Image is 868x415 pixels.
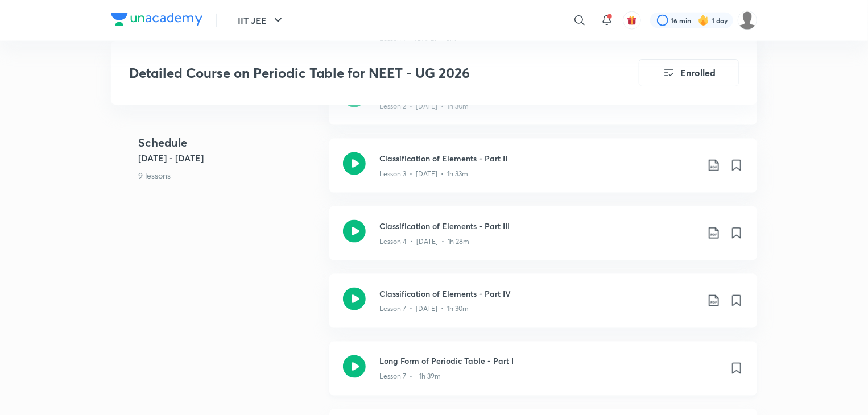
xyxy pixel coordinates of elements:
button: avatar [623,11,641,30]
h5: [DATE] - [DATE] [138,151,320,164]
button: IIT JEE [231,9,292,32]
h3: Long Form of Periodic Table - Part I [379,355,721,367]
p: Lesson 7 • [DATE] • 1h 30m [379,304,469,314]
a: Classification of Elements - Part IVLesson 7 • [DATE] • 1h 30m [329,274,757,342]
p: Lesson 7 • 1h 39m [379,372,441,382]
p: 9 lessons [138,169,320,181]
button: Enrolled [639,59,739,86]
h3: Detailed Course on Periodic Table for NEET - UG 2026 [129,65,574,81]
h3: Classification of Elements - Part III [379,220,698,232]
img: avatar [627,15,637,26]
p: Lesson 2 • [DATE] • 1h 30m [379,101,469,111]
a: Long Form of Periodic Table - Part ILesson 7 • 1h 39m [329,342,757,409]
img: streak [698,15,709,26]
img: Sakshi [738,11,757,30]
p: Lesson 4 • [DATE] • 1h 28m [379,236,469,247]
img: Company Logo [111,13,202,26]
h3: Classification of Elements - Part II [379,152,698,164]
a: Company Logo [111,13,202,29]
a: Classification of Elements - Part IIILesson 4 • [DATE] • 1h 28m [329,206,757,274]
a: Classification of Elements - Part IILesson 3 • [DATE] • 1h 33m [329,139,757,206]
h4: Schedule [138,134,320,151]
h3: Classification of Elements - Part IV [379,288,698,300]
a: Classification of Elements - Part ILesson 2 • [DATE] • 1h 30m [329,71,757,139]
p: Lesson 3 • [DATE] • 1h 33m [379,169,468,179]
